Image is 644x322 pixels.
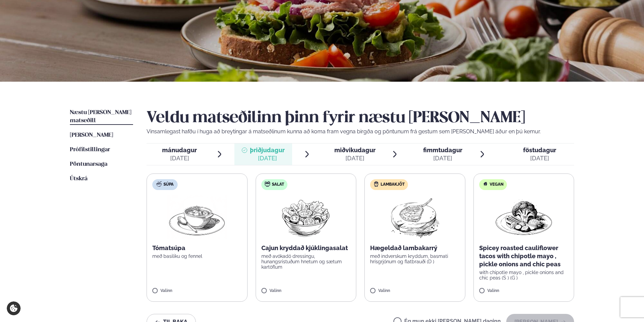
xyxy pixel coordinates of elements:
[276,195,336,239] img: Salad.png
[261,244,351,252] p: Cajun kryddað kjúklingasalat
[167,195,227,239] img: Soup.png
[334,146,376,154] span: miðvikudagur
[272,182,284,187] span: Salat
[70,176,87,182] span: Útskrá
[152,253,242,259] p: með basiliku og fennel
[70,109,133,125] a: Næstu [PERSON_NAME] matseðill
[490,182,504,187] span: Vegan
[423,154,462,162] div: [DATE]
[423,146,462,154] span: fimmtudagur
[523,154,556,162] div: [DATE]
[70,110,131,124] span: Næstu [PERSON_NAME] matseðill
[479,270,569,280] p: with chipotle mayo , pickle onions and chic peas (S ) (G )
[70,146,110,154] a: Prófílstillingar
[370,244,460,252] p: Hægeldað lambakarrý
[162,146,197,154] span: mánudagur
[370,253,460,264] p: með indverskum kryddum, basmati hrísgrjónum og flatbrauði (D )
[494,195,553,239] img: Vegan.png
[523,146,556,154] span: föstudagur
[70,160,107,168] a: Pöntunarsaga
[479,244,569,268] p: Spicey roasted cauliflower tacos with chipotle mayo , pickle onions and chic peas
[250,146,285,154] span: þriðjudagur
[156,181,162,187] img: soup.svg
[483,181,488,187] img: Vegan.svg
[7,301,21,315] a: Cookie settings
[70,132,113,138] span: [PERSON_NAME]
[162,154,197,162] div: [DATE]
[147,128,574,136] p: Vinsamlegast hafðu í huga að breytingar á matseðlinum kunna að koma fram vegna birgða og pöntunum...
[70,147,110,153] span: Prófílstillingar
[152,244,242,252] p: Tómatsúpa
[261,253,351,270] p: með avókadó dressingu, hunangsristuðum hnetum og sætum kartöflum
[70,161,107,167] span: Pöntunarsaga
[385,195,445,239] img: Lamb-Meat.png
[70,175,87,183] a: Útskrá
[373,181,379,187] img: Lamb.svg
[147,109,574,128] h2: Veldu matseðilinn þinn fyrir næstu [PERSON_NAME]
[334,154,376,162] div: [DATE]
[381,182,405,187] span: Lambakjöt
[163,182,174,187] span: Súpa
[250,154,285,162] div: [DATE]
[70,131,113,139] a: [PERSON_NAME]
[265,181,270,187] img: salad.svg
